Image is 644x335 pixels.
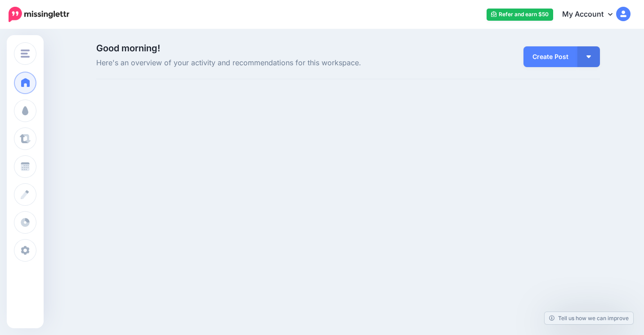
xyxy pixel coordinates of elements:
a: My Account [553,4,631,26]
img: Missinglettr [9,7,69,22]
span: Here's an overview of your activity and recommendations for this workspace. [96,57,428,69]
a: Tell us how we can improve [545,312,633,324]
a: Create Post [523,46,577,67]
span: Good morning! [96,43,160,54]
img: arrow-down-white.png [586,55,591,58]
a: Refer and earn $50 [487,9,553,21]
img: menu.png [21,50,30,58]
